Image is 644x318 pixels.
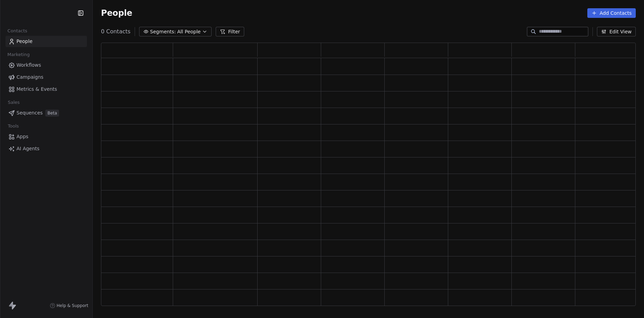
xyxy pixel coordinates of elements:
[5,143,87,154] a: AI Agents
[5,107,87,119] a: SequencesBeta
[16,62,41,69] span: Workflows
[177,28,201,35] span: All People
[16,145,39,152] span: AI Agents
[16,74,43,81] span: Campaigns
[216,27,244,36] button: Filter
[16,133,29,140] span: Apps
[5,72,87,83] a: Campaigns
[5,59,87,71] a: Workflows
[597,27,636,36] button: Edit View
[4,50,33,60] span: Marketing
[16,109,43,117] span: Sequences
[5,36,87,47] a: People
[50,303,88,308] a: Help & Support
[16,38,33,45] span: People
[57,303,88,308] span: Help & Support
[587,8,636,18] button: Add Contacts
[45,110,59,117] span: Beta
[5,121,22,131] span: Tools
[5,84,87,95] a: Metrics & Events
[150,28,176,35] span: Segments:
[4,26,30,36] span: Contacts
[101,28,131,36] span: 0 Contacts
[5,97,23,108] span: Sales
[101,8,132,18] span: People
[5,131,87,142] a: Apps
[16,86,57,93] span: Metrics & Events
[101,58,639,306] div: grid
